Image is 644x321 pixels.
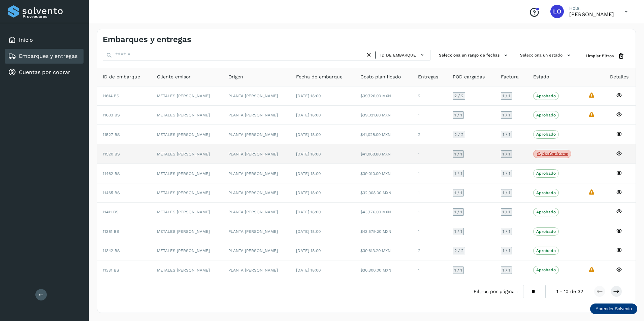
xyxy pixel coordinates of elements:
td: 2 [413,241,447,260]
div: Aprender Solvento [590,304,637,314]
td: METALES [PERSON_NAME] [152,86,223,106]
td: METALES [PERSON_NAME] [152,125,223,144]
span: 11520 BS [103,152,120,156]
span: 1 / 1 [454,191,462,195]
span: 1 - 10 de 32 [556,288,583,295]
p: Aprobado [536,267,556,272]
span: [DATE] 18:00 [296,113,321,117]
a: Embarques y entregas [19,53,77,59]
td: METALES [PERSON_NAME] [152,144,223,164]
span: 1 / 1 [503,113,510,117]
span: Cliente emisor [157,73,191,80]
span: 1 / 1 [503,133,510,137]
td: METALES [PERSON_NAME] [152,222,223,241]
span: Entregas [418,73,438,80]
td: PLANTA [PERSON_NAME] [223,260,291,279]
span: [DATE] 18:00 [296,229,321,234]
td: PLANTA [PERSON_NAME] [223,106,291,125]
td: $43,579.20 MXN [355,222,413,241]
span: 1 / 1 [503,152,510,156]
td: $32,008.00 MXN [355,183,413,203]
span: 11603 BS [103,113,120,117]
span: Filtros por página : [474,288,518,295]
span: Fecha de embarque [296,73,343,80]
span: [DATE] 18:00 [296,268,321,273]
td: $36,300.00 MXN [355,260,413,279]
span: 2 / 2 [454,249,463,253]
td: PLANTA [PERSON_NAME] [223,203,291,222]
td: $39,613.20 MXN [355,241,413,260]
span: ID de embarque [103,73,140,80]
td: 2 [413,86,447,106]
span: 1 / 1 [454,210,462,214]
span: 1 / 1 [503,268,510,272]
button: Limpiar filtros [580,50,630,62]
span: 11614 BS [103,94,119,98]
td: PLANTA [PERSON_NAME] [223,222,291,241]
button: Selecciona un rango de fechas [436,50,512,61]
td: 1 [413,203,447,222]
span: POD cargadas [453,73,485,80]
td: PLANTA [PERSON_NAME] [223,144,291,164]
a: Inicio [19,37,33,43]
td: PLANTA [PERSON_NAME] [223,125,291,144]
p: Proveedores [23,14,81,19]
td: METALES [PERSON_NAME] [152,164,223,183]
td: METALES [PERSON_NAME] [152,183,223,203]
a: Cuentas por cobrar [19,69,70,75]
td: 1 [413,183,447,203]
td: 1 [413,164,447,183]
span: Limpiar filtros [586,53,614,59]
span: [DATE] 18:00 [296,210,321,214]
span: Origen [228,73,243,80]
span: [DATE] 18:00 [296,190,321,195]
td: PLANTA [PERSON_NAME] [223,164,291,183]
span: [DATE] 18:00 [296,171,321,176]
p: Aprobado [536,132,556,137]
td: 1 [413,260,447,279]
span: 1 / 1 [454,229,462,234]
span: [DATE] 18:00 [296,94,321,98]
div: Embarques y entregas [5,49,84,64]
button: Selecciona un estado [517,50,575,61]
span: [DATE] 18:00 [296,132,321,137]
td: PLANTA [PERSON_NAME] [223,86,291,106]
h4: Embarques y entregas [103,35,191,44]
td: METALES [PERSON_NAME] [152,106,223,125]
td: METALES [PERSON_NAME] [152,203,223,222]
td: $39,021.60 MXN [355,106,413,125]
span: Costo planificado [360,73,401,80]
td: 1 [413,222,447,241]
span: Estado [533,73,549,80]
td: 1 [413,106,447,125]
td: METALES [PERSON_NAME] [152,241,223,260]
span: 1 / 1 [503,172,510,176]
span: Detalles [610,73,629,80]
span: 11527 BS [103,132,120,137]
span: 11331 BS [103,268,119,273]
p: Aprobado [536,229,556,234]
p: Aprobado [536,248,556,253]
td: 2 [413,125,447,144]
span: Factura [501,73,519,80]
span: 1 / 1 [503,249,510,253]
div: Inicio [5,33,84,47]
p: Aprobado [536,210,556,214]
td: $43,776.00 MXN [355,203,413,222]
span: ID de embarque [380,52,416,58]
span: [DATE] 18:00 [296,152,321,156]
span: 1 / 1 [503,94,510,98]
span: 2 / 2 [454,94,463,98]
span: 1 / 1 [503,210,510,214]
button: ID de embarque [378,50,428,60]
p: Aprobado [536,94,556,98]
td: $39,726.00 MXN [355,86,413,106]
span: 11465 BS [103,190,120,195]
td: $41,068.80 MXN [355,144,413,164]
span: 1 / 1 [454,152,462,156]
span: 11342 BS [103,248,120,253]
span: 11381 BS [103,229,119,234]
span: 2 / 2 [454,133,463,137]
p: Aprobado [536,113,556,117]
p: No conforme [542,151,568,156]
